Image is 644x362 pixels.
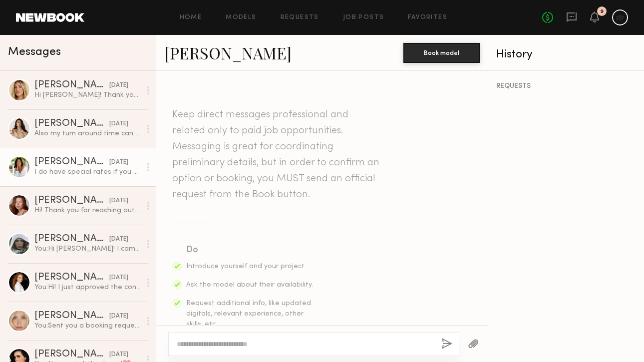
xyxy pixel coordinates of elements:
div: [PERSON_NAME] [34,157,109,167]
div: [DATE] [109,158,128,167]
div: Hi! Thank you for reaching out. My rate for full usage is $500 and I can get it to you by [DATE]! [34,206,141,215]
div: [PERSON_NAME] [34,234,109,244]
a: Book model [403,48,480,56]
div: History [496,49,636,60]
a: Job Posts [343,14,384,21]
div: [PERSON_NAME] [34,350,109,360]
div: You: Hi! I just approved the content, thank you! [34,283,141,292]
div: [PERSON_NAME] [34,196,109,206]
div: [DATE] [109,81,128,90]
header: Keep direct messages professional and related only to paid job opportunities. Messaging is great ... [172,107,382,203]
span: Request additional info, like updated digitals, relevant experience, other skills, etc. [186,300,311,328]
div: 9 [600,9,604,14]
div: REQUESTS [496,83,636,90]
button: Book model [403,43,480,63]
div: [PERSON_NAME] [34,273,109,283]
a: Home [180,14,202,21]
span: Messages [8,46,61,58]
div: Do [186,243,314,257]
div: [DATE] [109,119,128,129]
div: [DATE] [109,312,128,321]
div: [PERSON_NAME] [34,311,109,321]
div: You: Hi [PERSON_NAME]! I came across your portfolio and would love to partner with you for our je... [34,244,141,254]
div: [PERSON_NAME] [34,80,109,90]
div: I do have special rates if you are interested in working together on a frequent basis, or multipl... [34,167,141,177]
div: Hi [PERSON_NAME]! Thank you so much for reaching out. I’d absolutely love to work with you! My ra... [34,90,141,100]
div: [DATE] [109,350,128,360]
div: [DATE] [109,235,128,244]
a: [PERSON_NAME] [164,42,292,63]
a: Requests [281,14,319,21]
div: Also my turn around time can be 3 days after receiving product [34,129,141,138]
div: [PERSON_NAME] [34,119,109,129]
div: [DATE] [109,196,128,206]
a: Favorites [408,14,447,21]
div: [DATE] [109,273,128,283]
a: Models [226,14,256,21]
div: You: Sent you a booking request, please accept [34,321,141,331]
span: Ask the model about their availability. [186,282,313,288]
span: Introduce yourself and your project. [186,263,306,270]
